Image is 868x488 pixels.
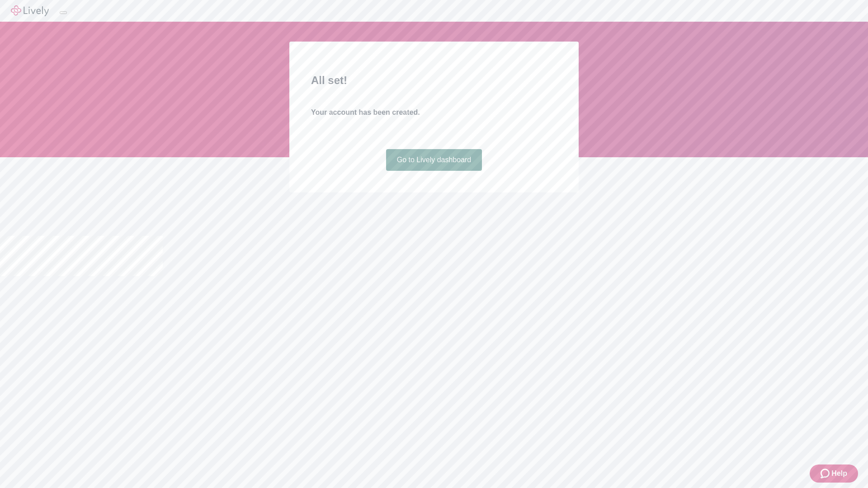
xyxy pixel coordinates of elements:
[11,5,49,16] img: Lively
[821,468,831,479] svg: Zendesk support icon
[386,149,482,171] a: Go to Lively dashboard
[311,107,557,118] h4: Your account has been created.
[810,465,858,483] button: Zendesk support iconHelp
[831,468,847,479] span: Help
[60,11,67,14] button: Log out
[311,72,557,89] h2: All set!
